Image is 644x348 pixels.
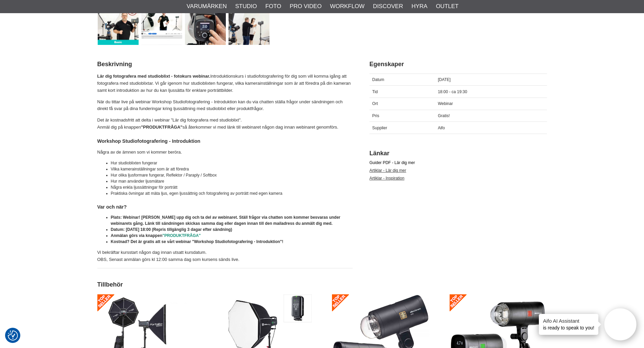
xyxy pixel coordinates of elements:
[438,126,445,130] span: Aifo
[438,89,467,94] span: 18:00 - ca 19:30
[438,77,451,82] span: [DATE]
[111,215,340,226] strong: Plats: Webinar! [PERSON_NAME] upp dig och ta del av webinaret. Ställ frågor via chatten som komme...
[111,227,232,232] strong: Datum: [DATE] 18:00 (Repris tillgänglig 3 dagar efter sändning)
[543,317,594,324] h4: Aifo AI Assistant
[372,89,378,94] span: Tid
[97,60,353,69] h2: Beskrivning
[97,280,547,289] h2: Tillbehör
[111,184,353,190] li: Några enkla ljussättningar för porträtt
[372,101,378,106] span: Ort
[111,166,353,172] li: Vilka kamerainställningar som är att föredra
[97,99,353,113] p: När du tittar live på webinar Workshop Studiofotografering - Introduktion kan du via chatten stäl...
[162,233,200,238] span: "PRODUKTFRÅGA"
[97,204,353,210] h4: Var och när?
[369,160,415,165] a: Guider PDF - Lär dig mer
[98,4,139,45] img: Kurs studiofotografering - Live webinar
[369,176,404,181] a: Artiklar - Inspiration
[8,330,18,341] img: Revisit consent button
[111,178,353,184] li: Hur man använder ljusmätare
[97,138,353,144] h4: Workshop Studiofotografering - Introduktion
[372,113,379,118] span: Pris
[229,4,269,45] img: Vi visar några snygga ljussättningar
[97,73,353,94] p: Introduktionskurs i studiofotografering för dig som vill komma igång att fotografera med studiobl...
[290,2,321,11] a: Pro Video
[8,329,18,342] button: Samtyckesinställningar
[436,2,458,11] a: Outlet
[372,77,384,82] span: Datum
[185,4,226,45] img: Vi visar hur du ställer in blixt och kamera
[141,4,182,45] img: Häng med på live webinar - lär dig studiofotografering
[97,149,353,156] p: Några av de ämnen som vi kommer beröra.
[141,125,183,130] strong: "PRODUKTFRÅGA"
[235,2,257,11] a: Studio
[369,149,547,158] h2: Länkar
[97,117,353,131] p: Det är kostnadsfritt att delta i webinar "Lär dig fotografera med studioblixt". Anmäl dig på knap...
[97,249,353,263] p: Vi bekräftar kursstart någon dag innan utsatt kursdatum. OBS, Senast anmälan görs kl 12:00 samma ...
[111,172,353,178] li: Hur olika ljusformare fungerar, Reflektor / Paraply / Softbox
[369,60,547,69] h2: Egenskaper
[111,190,353,196] li: Praktiska övningar att mäta ljus, egen ljussättnig och fotografering av porträtt med egen kamera
[111,160,353,166] li: Hur studioblixten fungerar
[373,2,403,11] a: Discover
[111,239,284,244] strong: Kostnad? Det är gratis att se vårt webinar "Workshop Studiofotografering - Introduktion"!
[411,2,427,11] a: Hyra
[265,2,281,11] a: Foto
[330,2,364,11] a: Workflow
[187,2,227,11] a: Varumärken
[372,126,387,130] span: Supplier
[438,101,453,106] span: Webinar
[111,233,201,238] strong: Anmälan görs via knappen
[369,168,406,173] a: Artiklar - Lär dig mer
[539,314,598,335] div: is ready to speak to you!
[97,74,210,79] strong: Lär dig fotografera med studioblixt - fotokurs webinar.
[438,113,450,118] span: Gratis!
